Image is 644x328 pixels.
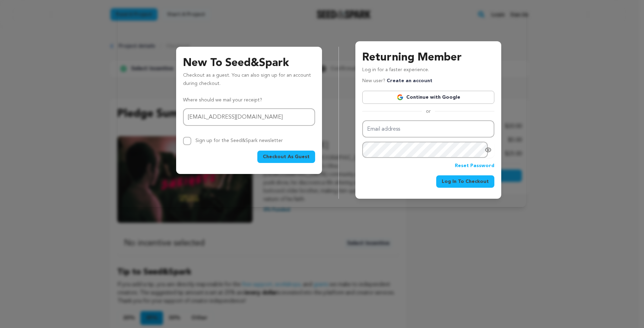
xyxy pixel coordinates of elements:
input: Email address [362,120,494,138]
button: Log In To Checkout [436,175,494,188]
a: Create an account [387,78,432,83]
span: Log In To Checkout [442,178,489,185]
p: New user? [362,77,432,85]
p: Checkout as a guest. You can also sign up for an account during checkout. [183,72,315,91]
p: Log in for a faster experience. [362,66,494,77]
span: or [422,108,435,115]
h3: Returning Member [362,50,494,66]
span: Checkout As Guest [263,153,310,160]
input: Email address [183,108,315,126]
a: Show password as plain text. Warning: this will display your password on the screen. [485,146,492,153]
a: Continue with Google [362,91,494,104]
label: Sign up for the Seed&Spark newsletter [195,138,283,143]
p: Where should we mail your receipt? [183,96,315,105]
img: Google logo [397,94,404,101]
button: Checkout As Guest [257,151,315,163]
h3: New To Seed&Spark [183,55,315,72]
a: Reset Password [455,162,494,170]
